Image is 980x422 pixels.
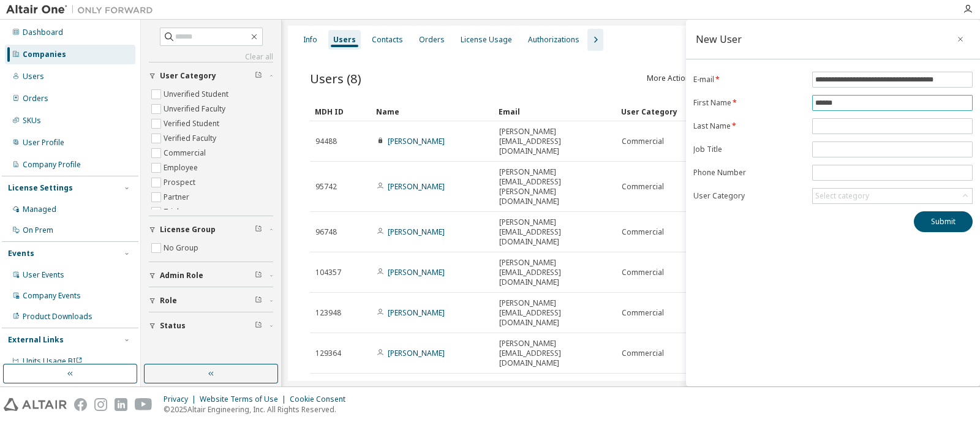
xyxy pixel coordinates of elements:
span: [PERSON_NAME][EMAIL_ADDRESS][PERSON_NAME][DOMAIN_NAME] [499,167,611,206]
label: First Name [693,98,805,108]
p: © 2025 Altair Engineering, Inc. All Rights Reserved. [164,404,353,415]
div: Product Downloads [23,312,92,322]
a: [PERSON_NAME] [388,307,445,318]
span: Role [160,296,177,306]
button: User Category [149,62,273,89]
div: Users [23,72,44,81]
a: [PERSON_NAME] [388,227,445,237]
div: On Prem [23,225,53,235]
div: Privacy [164,394,200,404]
label: Phone Number [693,168,805,178]
div: Authorizations [528,35,579,45]
div: Select category [815,191,869,201]
span: Clear filter [255,296,262,306]
div: User Events [23,270,64,280]
span: Commercial [622,137,664,146]
span: Commercial [622,308,664,318]
label: Last Name [693,121,805,131]
span: Commercial [622,182,664,192]
span: Units Usage BI [23,356,83,366]
span: Users (8) [310,70,361,87]
img: facebook.svg [74,398,87,411]
div: Companies [23,50,66,59]
img: altair_logo.svg [4,398,67,411]
button: Admin Role [149,262,273,289]
span: [PERSON_NAME][EMAIL_ADDRESS][DOMAIN_NAME] [499,258,611,287]
div: Company Profile [23,160,81,170]
span: 104357 [315,268,341,277]
div: External Links [8,335,64,345]
label: Commercial [164,146,208,160]
label: Verified Student [164,116,222,131]
span: License Group [160,225,216,235]
span: Clear filter [255,225,262,235]
span: Clear filter [255,71,262,81]
img: instagram.svg [94,398,107,411]
span: Clear filter [255,271,262,281]
label: Unverified Faculty [164,102,228,116]
label: User Category [693,191,805,201]
a: Clear all [149,52,273,62]
button: Role [149,287,273,314]
label: Verified Faculty [164,131,219,146]
div: Contacts [372,35,403,45]
div: Cookie Consent [290,394,353,404]
div: Select category [813,189,972,203]
span: 96748 [315,227,337,237]
span: [PERSON_NAME][EMAIL_ADDRESS][DOMAIN_NAME] [499,339,611,368]
label: Partner [164,190,192,205]
span: Commercial [622,268,664,277]
div: License Usage [461,35,512,45]
span: 94488 [315,137,337,146]
div: User Category [621,102,688,121]
label: Trial [164,205,181,219]
img: Altair One [6,4,159,16]
div: Name [376,102,489,121]
img: youtube.svg [135,398,153,411]
button: Submit [914,211,973,232]
a: [PERSON_NAME] [388,348,445,358]
button: License Group [149,216,273,243]
div: Email [499,102,611,121]
label: Prospect [164,175,198,190]
a: [PERSON_NAME] [388,136,445,146]
span: Status [160,321,186,331]
span: Commercial [622,227,664,237]
span: User Category [160,71,216,81]
a: [PERSON_NAME] [388,267,445,277]
span: [PERSON_NAME][EMAIL_ADDRESS][DOMAIN_NAME] [499,298,611,328]
button: Status [149,312,273,339]
div: SKUs [23,116,41,126]
label: E-mail [693,75,805,85]
div: Info [303,35,317,45]
div: Managed [23,205,56,214]
div: New User [696,34,742,44]
div: Dashboard [23,28,63,37]
label: Job Title [693,145,805,154]
div: License Settings [8,183,73,193]
span: [PERSON_NAME][EMAIL_ADDRESS][DOMAIN_NAME] [499,217,611,247]
label: No Group [164,241,201,255]
div: Orders [23,94,48,104]
span: Clear filter [255,321,262,331]
div: MDH ID [315,102,366,121]
span: 95742 [315,182,337,192]
span: 129364 [315,349,341,358]
div: Website Terms of Use [200,394,290,404]
div: Events [8,249,34,258]
span: 123948 [315,308,341,318]
span: Commercial [622,349,664,358]
div: Users [333,35,356,45]
img: linkedin.svg [115,398,127,411]
div: Orders [419,35,445,45]
label: Unverified Student [164,87,231,102]
a: [PERSON_NAME] [388,181,445,192]
div: User Profile [23,138,64,148]
span: Admin Role [160,271,203,281]
label: Employee [164,160,200,175]
span: [PERSON_NAME][EMAIL_ADDRESS][DOMAIN_NAME] [499,127,611,156]
div: Company Events [23,291,81,301]
button: More Actions [646,68,704,89]
span: [PERSON_NAME][EMAIL_ADDRESS][PERSON_NAME][DOMAIN_NAME] [499,379,611,418]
